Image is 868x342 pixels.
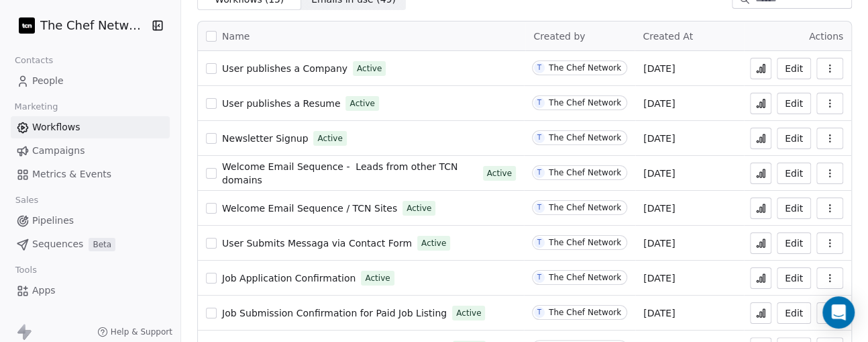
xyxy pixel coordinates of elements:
[222,133,308,144] span: Newsletter Signup
[365,272,390,284] span: Active
[549,168,621,177] div: The Chef Network
[11,210,170,232] a: Pipelines
[643,97,675,110] span: [DATE]
[32,74,64,88] span: People
[222,306,447,320] a: Job Submission Confirmation for Paid Job Listing
[9,97,64,117] span: Marketing
[777,198,811,219] button: Edit
[643,271,675,285] span: [DATE]
[643,31,693,42] span: Created At
[89,238,115,251] span: Beta
[537,272,541,283] div: T
[9,50,59,71] span: Contacts
[777,93,811,114] button: Edit
[533,31,585,42] span: Created by
[11,303,170,325] a: AI Agents
[222,62,347,75] a: User publishes a Company
[317,132,342,144] span: Active
[11,70,170,92] a: People
[643,306,675,320] span: [DATE]
[9,260,42,280] span: Tools
[222,271,356,285] a: Job Application Confirmation
[643,132,675,145] span: [DATE]
[222,30,250,44] span: Name
[222,63,347,74] span: User publishes a Company
[97,327,172,337] a: Help & Support
[349,97,374,110] span: Active
[32,144,85,158] span: Campaigns
[549,133,621,142] div: The Chef Network
[487,167,512,179] span: Active
[222,308,447,318] span: Job Submission Confirmation for Paid Job Listing
[222,238,412,249] span: User Submits Messaga via Contact Form
[549,63,621,73] div: The Chef Network
[537,97,541,108] div: T
[537,202,541,213] div: T
[222,203,397,214] span: Welcome Email Sequence / TCN Sites
[222,237,412,250] a: User Submits Messaga via Contact Form
[222,161,457,185] span: Welcome Email Sequence - Leads from other TCN domains
[643,62,675,75] span: [DATE]
[643,167,675,180] span: [DATE]
[549,98,621,108] div: The Chef Network
[32,120,80,134] span: Workflows
[406,202,431,214] span: Active
[111,327,172,337] span: Help & Support
[809,31,843,42] span: Actions
[537,62,541,73] div: T
[456,307,481,319] span: Active
[549,238,621,247] div: The Chef Network
[643,202,675,215] span: [DATE]
[32,214,74,228] span: Pipelines
[537,237,541,248] div: T
[777,267,811,289] button: Edit
[777,58,811,79] button: Edit
[549,308,621,317] div: The Chef Network
[777,163,811,184] button: Edit
[777,302,811,324] button: Edit
[222,97,340,110] a: User publishes a Resume
[357,62,382,75] span: Active
[11,163,170,185] a: Metrics & Events
[16,14,143,37] button: The Chef Network
[32,167,111,181] span: Metrics & Events
[11,233,170,255] a: SequencesBeta
[11,140,170,162] a: Campaigns
[9,190,44,210] span: Sales
[19,17,35,34] img: 474584105_122107189682724606_8841237860839550609_n.jpg
[32,307,77,321] span: AI Agents
[222,202,397,215] a: Welcome Email Sequence / TCN Sites
[822,296,855,329] div: Open Intercom Messenger
[222,273,356,284] span: Job Application Confirmation
[549,273,621,282] div: The Chef Network
[40,17,148,34] span: The Chef Network
[11,280,170,302] a: Apps
[777,128,811,149] button: Edit
[549,203,621,212] div: The Chef Network
[777,232,811,254] button: Edit
[537,132,541,143] div: T
[222,98,340,109] span: User publishes a Resume
[11,116,170,138] a: Workflows
[222,132,308,145] a: Newsletter Signup
[537,167,541,178] div: T
[32,284,56,298] span: Apps
[643,237,675,250] span: [DATE]
[537,307,541,318] div: T
[421,237,446,249] span: Active
[222,160,478,187] a: Welcome Email Sequence - Leads from other TCN domains
[32,237,83,251] span: Sequences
